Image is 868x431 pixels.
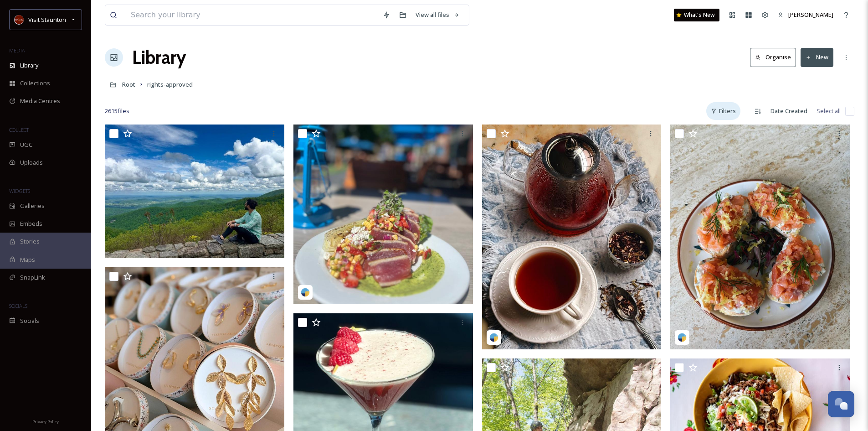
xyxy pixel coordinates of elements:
button: New [801,48,833,67]
span: Collections [20,79,50,88]
img: snapsea-logo.png [489,333,498,342]
span: Socials [20,317,39,325]
a: What's New [674,9,719,21]
img: blue green mountains.jpg [105,125,284,258]
span: 2615 file s [105,107,129,115]
span: Library [20,61,38,70]
span: COLLECT [9,126,29,133]
span: Embeds [20,219,42,228]
span: MEDIA [9,47,25,54]
span: [PERSON_NAME] [788,10,833,19]
div: Filters [706,102,740,120]
img: crucible.coffee-3848038.jpg [482,125,662,349]
span: Root [122,80,135,88]
button: Open Chat [828,391,854,417]
span: UGC [20,140,32,149]
a: View all files [411,6,464,24]
span: Select all [817,107,841,115]
a: rights-approved [147,79,193,90]
a: Organise [750,48,801,67]
span: Uploads [20,158,43,167]
img: blupointseafoodco-3819638.jpg [293,125,473,304]
a: Library [132,44,186,71]
img: snapsea-logo.png [301,288,310,297]
span: Visit Staunton [28,16,66,24]
span: rights-approved [147,80,193,88]
a: [PERSON_NAME] [773,6,838,24]
div: Date Created [766,102,812,120]
img: accordiastaunton-18055703975256825.jpeg [670,125,850,349]
a: Privacy Policy [32,415,59,426]
span: WIDGETS [9,187,30,194]
span: Media Centres [20,97,60,105]
span: Galleries [20,202,45,210]
img: snapsea-logo.png [678,333,687,342]
img: images.png [15,15,24,24]
span: Maps [20,255,35,264]
span: SnapLink [20,273,45,282]
a: Root [122,79,135,90]
span: Privacy Policy [32,419,59,425]
button: Organise [750,48,796,67]
span: Stories [20,237,40,246]
input: Search your library [126,5,378,25]
span: SOCIALS [9,302,27,309]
